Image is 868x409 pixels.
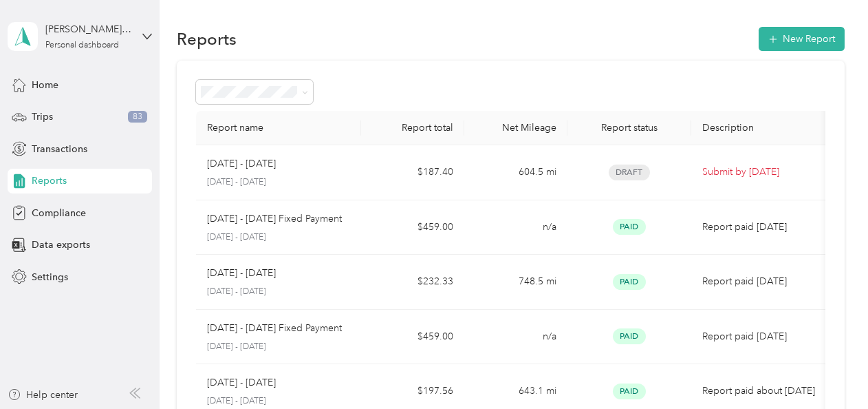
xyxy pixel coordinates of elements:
[207,176,350,189] p: [DATE] - [DATE]
[32,109,53,124] span: Trips
[32,206,86,220] span: Compliance
[702,384,818,399] p: Report paid about [DATE]
[361,145,464,200] td: $187.40
[702,274,818,289] p: Report paid [DATE]
[177,32,237,46] h1: Reports
[464,145,567,200] td: 604.5 mi
[32,78,58,92] span: Home
[196,111,361,145] th: Report name
[464,111,567,145] th: Net Mileage
[207,286,350,298] p: [DATE] - [DATE]
[207,321,342,336] p: [DATE] - [DATE] Fixed Payment
[613,274,646,290] span: Paid
[361,310,464,365] td: $459.00
[32,142,87,156] span: Transactions
[578,122,680,134] div: Report status
[207,375,276,390] p: [DATE] - [DATE]
[691,111,829,145] th: Description
[207,341,350,353] p: [DATE] - [DATE]
[759,27,845,51] button: New Report
[613,328,646,344] span: Paid
[613,219,646,235] span: Paid
[207,395,350,408] p: [DATE] - [DATE]
[207,156,276,171] p: [DATE] - [DATE]
[45,41,119,50] div: Personal dashboard
[791,332,868,409] iframe: Everlance-gr Chat Button Frame
[464,200,567,255] td: n/a
[464,310,567,365] td: n/a
[32,270,68,284] span: Settings
[361,200,464,255] td: $459.00
[128,111,147,123] span: 83
[464,255,567,310] td: 748.5 mi
[207,211,342,227] p: [DATE] - [DATE] Fixed Payment
[32,238,90,252] span: Data exports
[207,231,350,244] p: [DATE] - [DATE]
[45,22,131,36] div: [PERSON_NAME] Ford
[361,111,464,145] th: Report total
[207,266,276,281] p: [DATE] - [DATE]
[702,329,818,344] p: Report paid [DATE]
[702,220,818,235] p: Report paid [DATE]
[609,165,650,180] span: Draft
[8,388,78,402] button: Help center
[361,255,464,310] td: $232.33
[702,165,818,180] p: Submit by [DATE]
[613,384,646,399] span: Paid
[32,174,67,188] span: Reports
